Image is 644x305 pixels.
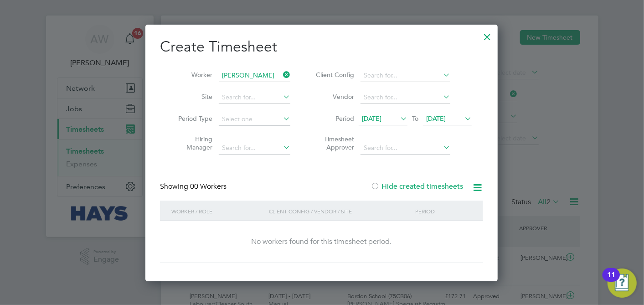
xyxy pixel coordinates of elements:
label: Site [171,93,212,101]
div: Period [413,201,474,222]
label: Vendor [313,93,354,101]
span: 00 Workers [190,182,227,191]
div: Worker / Role [169,201,267,222]
div: 11 [607,275,615,287]
span: [DATE] [426,114,446,123]
label: Hide created timesheets [371,182,463,191]
div: Client Config / Vendor / Site [267,201,413,222]
label: Period Type [171,114,212,123]
input: Search for... [361,91,450,104]
input: Search for... [219,69,290,82]
input: Search for... [219,142,290,155]
input: Search for... [219,91,290,104]
span: To [409,113,421,124]
h2: Create Timesheet [160,37,483,57]
label: Period [313,114,354,123]
input: Select one [219,113,290,126]
input: Search for... [361,142,450,155]
label: Worker [171,71,212,79]
label: Client Config [313,71,354,79]
span: [DATE] [362,114,381,123]
input: Search for... [361,69,450,82]
label: Hiring Manager [171,135,212,151]
button: Open Resource Center, 11 new notifications [608,269,637,298]
div: Showing [160,182,228,191]
div: No workers found for this timesheet period. [169,237,474,247]
label: Timesheet Approver [313,135,354,151]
